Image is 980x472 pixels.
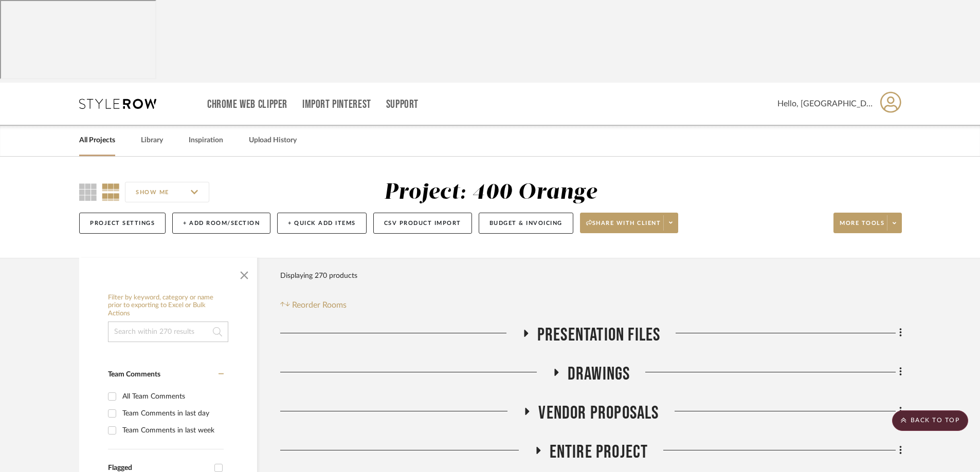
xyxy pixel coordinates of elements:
[249,134,297,147] a: Upload History
[122,405,221,422] div: Team Comments in last day
[386,100,419,109] a: Support
[777,98,873,110] span: Hello, [GEOGRAPHIC_DATA]
[207,100,287,109] a: Chrome Web Clipper
[122,388,221,405] div: All Team Comments
[79,213,166,234] button: Project Settings
[122,422,221,439] div: Team Comments in last week
[108,371,160,378] span: Team Comments
[840,219,884,235] span: More tools
[172,213,270,234] button: + Add Room/Section
[537,324,661,346] span: Presentation Files
[234,263,255,284] button: Close
[586,219,661,235] span: Share with client
[189,134,223,147] a: Inspiration
[280,266,357,286] div: Displaying 270 products
[292,299,347,311] span: Reorder Rooms
[108,322,228,342] input: Search within 270 results
[373,213,472,234] button: CSV Product Import
[580,213,679,233] button: Share with client
[280,299,347,311] button: Reorder Rooms
[550,441,648,463] span: Entire Project
[141,134,163,147] a: Library
[568,363,630,385] span: Drawings
[277,213,367,234] button: + Quick Add Items
[108,294,228,318] h6: Filter by keyword, category or name prior to exporting to Excel or Bulk Actions
[384,182,597,203] div: Project: 400 Orange
[892,410,968,431] scroll-to-top-button: BACK TO TOP
[833,213,902,233] button: More tools
[79,134,115,147] a: All Projects
[479,213,573,234] button: Budget & Invoicing
[538,402,659,424] span: Vendor Proposals
[302,100,371,109] a: Import Pinterest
